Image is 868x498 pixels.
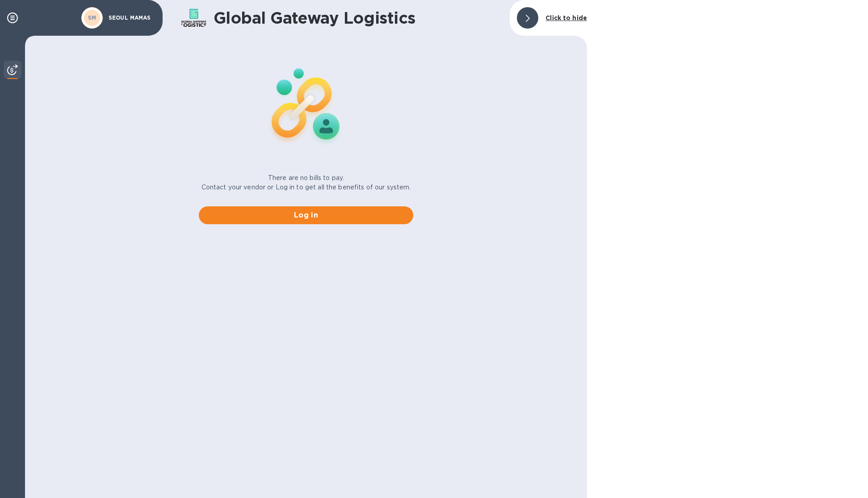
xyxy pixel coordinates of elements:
h1: Global Gateway Logistics [214,8,503,27]
p: There are no bills to pay. Contact your vendor or Log in to get all the benefits of our system. [201,173,411,192]
button: Log in [199,206,413,224]
b: Click to hide [545,14,587,21]
b: SM [88,14,96,21]
p: SEOUL MAMAS [109,15,153,21]
span: Log in [206,210,406,221]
